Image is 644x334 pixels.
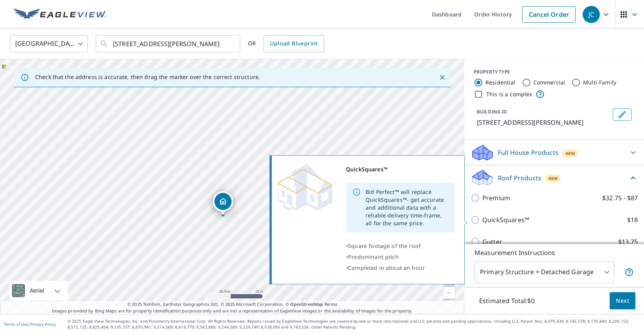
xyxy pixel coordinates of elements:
p: | [4,322,56,327]
label: Multi-Family [583,79,616,86]
p: Full House Products [498,148,558,157]
span: Next [616,296,629,306]
span: Upload Blueprint [270,39,318,48]
div: Primary Structure + Detached Garage [475,261,614,283]
span: New [566,150,575,156]
p: $13.75 [618,237,638,246]
span: Completed in about an hour [348,264,425,271]
div: • [346,262,455,273]
p: Roof Products [498,173,541,183]
a: Terms of Use [4,321,28,327]
p: QuickSquares™ [482,215,529,224]
span: Predominant pitch [348,253,399,260]
span: New [548,175,558,181]
p: [STREET_ADDRESS][PERSON_NAME] [477,118,610,127]
a: Upload Blueprint [264,35,324,52]
div: Full House ProductsNew [471,143,638,162]
div: PROPERTY TYPE [474,68,635,75]
p: Estimated Total: $0 [473,292,541,309]
p: Gutter [482,237,502,246]
button: Next [610,292,635,310]
p: Check that the address is accurate, then drag the marker over the correct structure. [35,74,260,81]
p: BUILDING ID [477,108,507,115]
span: Square footage of the roof [348,242,421,250]
div: QuickSquares™ [346,164,455,175]
p: $18 [627,215,638,224]
span: © 2025 TomTom, Earthstar Geographics SIO, © 2025 Microsoft Corporation, © [127,301,337,308]
label: Residential [485,79,516,86]
div: OR [248,35,324,52]
a: Terms [324,301,337,307]
div: [GEOGRAPHIC_DATA] [10,33,88,55]
div: Dropped pin, building 1, Residential property, 376 Garcia St Santa Fe, NM 87501 [213,191,233,215]
button: Edit building 1 [613,108,632,121]
label: Commercial [533,79,566,86]
div: • [346,251,455,262]
p: Measurement Instructions [475,248,634,257]
p: $32.75 - $87 [602,193,638,203]
label: This is a complex [486,90,532,98]
div: Roof ProductsNew [471,169,638,187]
div: Bid Perfect™ will replace QuickSquares™- get accurate and additional data with a reliable deliver... [366,185,448,230]
span: Your report will include the primary structure and a detached garage if one exists. [624,268,634,277]
div: Aerial [9,281,68,300]
img: Premium [278,164,332,211]
p: © 2025 Eagle View Technologies, Inc. and Pictometry International Corp. All Rights Reserved. Repo... [68,318,640,330]
a: OpenStreetMap [290,301,323,307]
input: Search by address or latitude-longitude [113,33,224,55]
button: Close [437,72,447,83]
a: Cancel Order [522,6,576,23]
div: JC [583,6,600,23]
div: • [346,241,455,251]
div: Aerial [27,281,46,300]
a: Privacy Policy [30,321,56,327]
a: Current Level 20, Zoom Out [443,287,455,299]
p: Premium [482,193,510,203]
img: EV Logo [14,9,106,20]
